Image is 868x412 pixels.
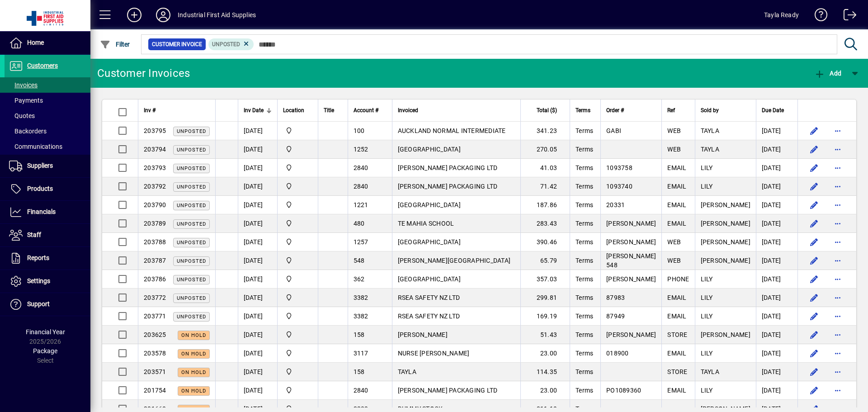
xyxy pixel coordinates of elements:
span: INDUSTRIAL FIRST AID SUPPLIES LTD [283,181,312,191]
button: More options [830,272,845,286]
span: TAYLA [701,146,719,153]
button: Profile [149,7,178,23]
span: WEB [667,127,681,134]
button: More options [830,142,845,156]
td: 283.43 [520,214,570,233]
button: More options [830,309,845,323]
button: Edit [807,327,821,342]
td: [DATE] [756,270,797,289]
span: STORE [667,331,687,338]
span: INDUSTRIAL FIRST AID SUPPLIES LTD [283,237,312,247]
span: 203578 [144,350,166,357]
span: [PERSON_NAME][GEOGRAPHIC_DATA] [398,257,511,264]
span: EMAIL [667,313,686,320]
span: 87983 [606,294,625,301]
span: Invoiced [398,105,418,115]
span: INDUSTRIAL FIRST AID SUPPLIES LTD [283,256,312,265]
span: Unposted [212,41,240,47]
button: More options [830,253,845,268]
span: LILY [701,350,713,357]
td: [DATE] [238,140,277,159]
td: [DATE] [756,196,797,214]
span: GABI [606,127,621,134]
span: Terms [576,146,593,153]
a: Settings [5,270,90,293]
a: Staff [5,224,90,246]
span: 201754 [144,387,166,394]
span: INDUSTRIAL FIRST AID SUPPLIES LTD [283,367,312,377]
span: 203571 [144,368,166,375]
td: [DATE] [756,251,797,270]
span: Unposted [177,221,206,227]
mat-chip: Customer Invoice Status: Unposted [208,38,254,50]
button: Edit [807,290,821,305]
span: EMAIL [667,201,686,208]
span: Unposted [177,147,206,153]
button: Filter [98,36,132,52]
span: Unposted [177,277,206,283]
span: Terms [576,368,593,375]
div: Ref [667,105,689,115]
td: 299.81 [520,289,570,307]
td: [DATE] [756,344,797,363]
span: 1257 [354,238,368,246]
span: On hold [181,388,206,394]
span: Communications [9,143,62,150]
td: [DATE] [756,233,797,251]
span: 3382 [354,294,368,301]
span: 548 [354,257,365,264]
span: STORE [667,368,687,375]
span: On hold [181,351,206,357]
a: Payments [5,93,90,108]
td: [DATE] [238,381,277,400]
span: On hold [181,369,206,375]
span: Terms [576,164,593,171]
span: PO1089360 [606,387,641,394]
button: Edit [807,216,821,231]
span: [PERSON_NAME] [701,331,750,338]
a: Logout [837,2,857,31]
span: 203788 [144,238,166,246]
span: Inv # [144,105,156,115]
button: More options [830,290,845,305]
td: [DATE] [238,344,277,363]
a: Backorders [5,123,90,139]
span: [PERSON_NAME] PACKAGING LTD [398,164,498,171]
button: More options [830,327,845,342]
td: [DATE] [756,159,797,177]
div: Location [283,105,312,115]
div: Inv Date [244,105,272,115]
div: Invoiced [398,105,515,115]
span: Terms [576,387,593,394]
span: INDUSTRIAL FIRST AID SUPPLIES LTD [283,385,312,395]
span: AUCKLAND NORMAL INTERMEDIATE [398,127,506,134]
button: More options [830,179,845,194]
a: Financials [5,201,90,223]
span: [PERSON_NAME] [606,220,656,227]
span: Add [814,70,841,77]
span: Home [27,39,44,46]
td: 169.19 [520,307,570,326]
button: Edit [807,346,821,360]
span: LILY [701,294,713,301]
div: Account # [354,105,387,115]
span: Quotes [9,112,35,119]
div: Customer Invoices [97,66,190,81]
span: [PERSON_NAME] [606,238,656,246]
span: 100 [354,127,365,134]
span: Terms [576,275,593,283]
button: Edit [807,161,821,175]
span: Unposted [177,240,206,246]
button: Add [120,7,149,23]
td: [DATE] [238,326,277,344]
span: Title [324,105,334,115]
span: 20331 [606,201,625,208]
span: [GEOGRAPHIC_DATA] [398,201,461,208]
span: 158 [354,331,365,338]
span: INDUSTRIAL FIRST AID SUPPLIES LTD [283,126,312,136]
span: INDUSTRIAL FIRST AID SUPPLIES LTD [283,144,312,154]
span: Filter [100,41,130,48]
button: Edit [807,309,821,323]
span: Unposted [177,314,206,320]
td: 270.05 [520,140,570,159]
